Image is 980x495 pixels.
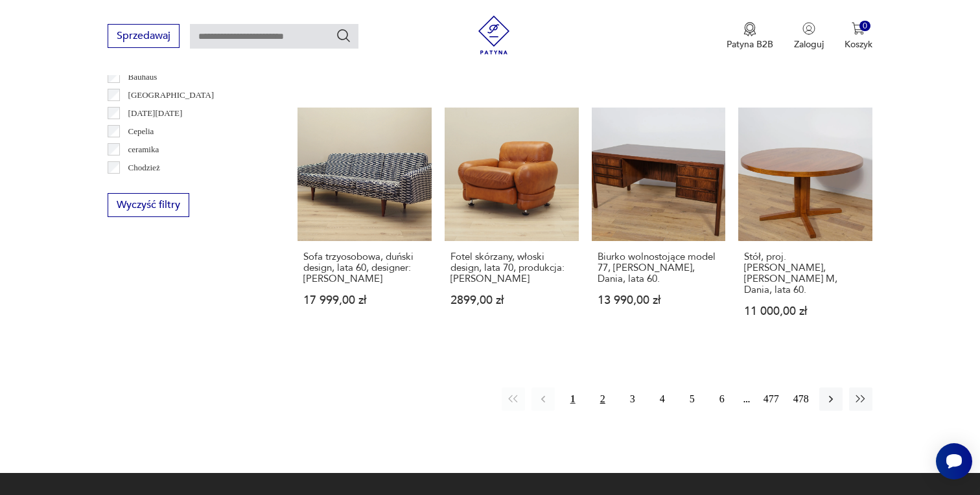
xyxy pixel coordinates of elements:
a: Ikona medaluPatyna B2B [727,22,773,51]
p: ceramika [128,143,159,157]
button: 1 [561,387,585,411]
p: 2899,00 zł [450,295,573,306]
button: 6 [710,387,734,411]
div: 0 [859,21,870,32]
button: 0Koszyk [845,22,872,51]
button: Patyna B2B [727,22,773,51]
button: Zaloguj [794,22,824,51]
img: Ikona medalu [743,22,756,36]
a: Sprzedawaj [108,32,180,41]
button: 477 [760,387,783,411]
button: Sprzedawaj [108,24,180,48]
button: 478 [789,387,813,411]
button: 5 [681,387,704,411]
p: Ćmielów [128,179,159,193]
p: [DATE][DATE] [128,106,183,121]
button: Wyczyść filtry [108,193,189,217]
a: Stół, proj. J. Mortensen, Heltborg M, Dania, lata 60.Stół, proj. [PERSON_NAME], [PERSON_NAME] M, ... [738,108,872,343]
a: Sofa trzyosobowa, duński design, lata 60, designer: Illum WikkelsøSofa trzyosobowa, duński design... [297,108,432,343]
p: 17 999,00 zł [303,295,426,306]
h3: Biurko wolnostojące model 77, [PERSON_NAME], Dania, lata 60. [598,251,720,284]
p: Cepelia [128,124,154,139]
p: Koszyk [845,38,872,51]
p: Bauhaus [128,70,157,84]
p: 13 990,00 zł [598,295,720,306]
button: 3 [621,387,644,411]
h3: Sofa trzyosobowa, duński design, lata 60, designer: [PERSON_NAME] [303,251,426,284]
button: Szukaj [336,28,351,43]
h3: Fotel skórzany, włoski design, lata 70, produkcja: [PERSON_NAME] [450,251,573,284]
iframe: Smartsupp widget button [936,443,972,479]
p: Chodzież [128,161,160,175]
button: 4 [651,387,674,411]
h3: Stół, proj. [PERSON_NAME], [PERSON_NAME] M, Dania, lata 60. [744,251,867,295]
a: Biurko wolnostojące model 77, Omann Jun, Dania, lata 60.Biurko wolnostojące model 77, [PERSON_NAM... [592,108,726,343]
p: [GEOGRAPHIC_DATA] [128,88,215,102]
a: Fotel skórzany, włoski design, lata 70, produkcja: WłochyFotel skórzany, włoski design, lata 70, ... [445,108,579,343]
p: Zaloguj [794,38,824,51]
img: Ikona koszyka [852,22,865,35]
p: Patyna B2B [727,38,773,51]
img: Ikonka użytkownika [802,22,815,35]
img: Patyna - sklep z meblami i dekoracjami vintage [474,16,513,54]
p: 11 000,00 zł [744,306,867,317]
button: 2 [591,387,614,411]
